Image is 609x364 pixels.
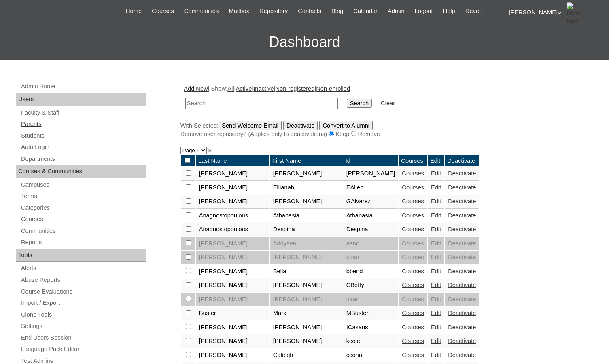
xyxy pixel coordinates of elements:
[20,154,146,164] a: Departments
[343,307,399,320] td: MBuster
[196,293,269,307] td: [PERSON_NAME]
[225,6,253,16] a: Mailbox
[122,6,146,16] a: Home
[20,226,146,236] a: Communities
[402,240,424,247] a: Courses
[196,181,269,195] td: [PERSON_NAME]
[20,287,146,297] a: Course Evaluations
[350,6,382,16] a: Calendar
[384,6,409,16] a: Admin
[270,307,343,320] td: Mark
[402,212,424,219] a: Courses
[20,119,146,129] a: Parents
[431,296,441,302] a: Edit
[298,6,321,16] span: Contacts
[402,198,424,204] a: Courses
[180,6,223,16] a: Communities
[275,85,314,92] a: Non-registered
[402,310,424,316] a: Courses
[185,98,338,109] input: Search
[431,254,441,260] a: Edit
[180,121,581,138] div: With Selected:
[20,214,146,224] a: Courses
[184,85,208,92] a: Add New
[270,251,343,264] td: [PERSON_NAME]
[196,334,269,348] td: [PERSON_NAME]
[402,268,424,275] a: Courses
[270,265,343,279] td: Bella
[196,279,269,292] td: [PERSON_NAME]
[196,167,269,181] td: [PERSON_NAME]
[448,198,476,204] a: Deactivate
[343,334,399,348] td: kcole
[270,237,343,251] td: Addysen
[411,6,437,16] a: Logout
[20,237,146,247] a: Reports
[4,24,605,60] h3: Dashboard
[20,142,146,152] a: Auto Login
[343,167,399,181] td: [PERSON_NAME]
[402,184,424,191] a: Courses
[448,170,476,177] a: Deactivate
[16,93,146,106] div: Users
[196,209,269,223] td: Anagnostopoulous
[196,265,269,279] td: [PERSON_NAME]
[343,279,399,292] td: CBetty
[465,6,483,16] span: Revert
[448,282,476,288] a: Deactivate
[319,121,373,130] input: Convert to Alumni
[448,240,476,247] a: Deactivate
[415,6,433,16] span: Logout
[343,237,399,251] td: aand
[270,223,343,236] td: Despina
[196,237,269,251] td: [PERSON_NAME]
[126,6,142,16] span: Home
[270,321,343,334] td: [PERSON_NAME]
[431,184,441,191] a: Edit
[270,195,343,209] td: [PERSON_NAME]
[180,130,581,138] div: Remove user repository? (Applies only to deactivations) Keep Remove
[227,85,234,92] a: All
[347,99,372,108] input: Search
[431,212,441,219] a: Edit
[283,121,318,130] input: Deactivate
[448,296,476,302] a: Deactivate
[219,121,282,130] input: Send Welcome Email
[431,226,441,232] a: Edit
[148,6,178,16] a: Courses
[461,6,487,16] a: Revert
[331,6,343,16] span: Blog
[20,321,146,331] a: Settings
[431,282,441,288] a: Edit
[196,321,269,334] td: [PERSON_NAME]
[431,324,441,330] a: Edit
[270,334,343,348] td: [PERSON_NAME]
[270,279,343,292] td: [PERSON_NAME]
[294,6,325,16] a: Contacts
[402,324,424,330] a: Courses
[316,85,350,92] a: Non-enrolled
[343,293,399,307] td: jbran
[448,310,476,316] a: Deactivate
[431,338,441,344] a: Edit
[270,209,343,223] td: Athanasia
[343,265,399,279] td: bbend
[448,212,476,219] a: Deactivate
[20,180,146,190] a: Campuses
[402,254,424,260] a: Courses
[354,6,378,16] span: Calendar
[196,349,269,362] td: [PERSON_NAME]
[448,338,476,344] a: Deactivate
[196,251,269,264] td: [PERSON_NAME]
[431,170,441,177] a: Edit
[20,333,146,343] a: End Users Session
[402,296,424,302] a: Courses
[439,6,459,16] a: Help
[270,293,343,307] td: [PERSON_NAME]
[152,6,174,16] span: Courses
[431,240,441,247] a: Edit
[448,324,476,330] a: Deactivate
[443,6,455,16] span: Help
[327,6,347,16] a: Blog
[196,195,269,209] td: [PERSON_NAME]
